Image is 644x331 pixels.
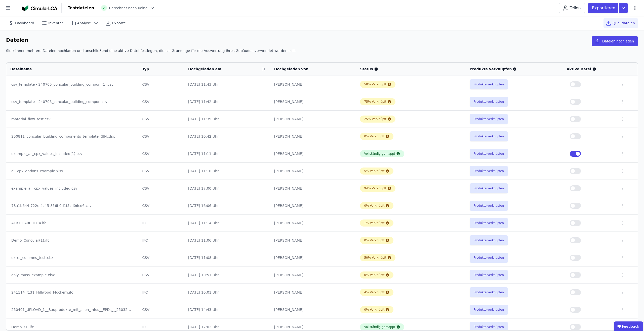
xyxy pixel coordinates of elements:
[470,235,508,245] button: Produkte verknüpfen
[11,272,133,278] div: only_mass_example.xlsx
[274,117,352,122] div: [PERSON_NAME]
[274,186,352,191] div: [PERSON_NAME]
[68,5,94,11] div: Testdateien
[364,117,386,121] div: 25% Verknüpft
[48,21,63,26] span: Inventar
[274,203,352,208] div: [PERSON_NAME]
[364,204,384,208] div: 0% Verknüpft
[188,186,266,191] div: [DATE] 17:00 Uhr
[274,272,352,278] div: [PERSON_NAME]
[142,255,180,260] div: CSV
[274,255,352,260] div: [PERSON_NAME]
[142,272,180,278] div: CSV
[11,220,133,226] div: ALB10_ARC_IFC4.ifc
[22,5,57,11] img: Concular
[142,186,180,191] div: CSV
[142,117,180,122] div: CSV
[274,238,352,243] div: [PERSON_NAME]
[613,21,635,26] span: Quelldateien
[364,169,384,173] div: 5% Verknüpft
[188,67,260,72] div: Hochgeladen am
[142,99,180,104] div: CSV
[470,149,508,159] button: Produkte verknüpfen
[142,134,180,139] div: CSV
[360,67,461,72] div: Status
[11,82,133,87] div: csv_template - 240705_concular_building_compon (1).csv
[10,67,128,72] div: Dateiname
[188,324,266,329] div: [DATE] 12:02 Uhr
[188,169,266,174] div: [DATE] 11:10 Uhr
[188,203,266,208] div: [DATE] 16:06 Uhr
[470,166,508,176] button: Produkte verknüpfen
[364,134,384,138] div: 0% Verknüpft
[188,134,266,139] div: [DATE] 10:42 Uhr
[188,220,266,226] div: [DATE] 11:14 Uhr
[470,114,508,124] button: Produkte verknüpfen
[470,79,508,89] button: Produkte verknüpfen
[142,307,180,312] div: CSV
[470,253,508,263] button: Produkte verknüpfen
[470,97,508,107] button: Produkte verknüpfen
[470,183,508,193] button: Produkte verknüpfen
[142,82,180,87] div: CSV
[470,67,559,72] div: Produkte verknüpfen
[112,21,126,26] span: Exporte
[109,6,147,11] span: Berechnet nach Keine
[364,273,384,277] div: 0% Verknüpft
[11,99,133,104] div: csv_template - 240705_concular_building_compon.csv
[559,3,585,13] button: Teilen
[274,290,352,295] div: [PERSON_NAME]
[142,238,180,243] div: IFC
[142,169,180,174] div: CSV
[11,134,133,139] div: 250811_concular_building_components_template_GIN.xlsx
[274,151,352,156] div: [PERSON_NAME]
[188,290,266,295] div: [DATE] 10:01 Uhr
[188,117,266,122] div: [DATE] 11:39 Uhr
[274,67,346,72] div: Hochgeladen von
[470,201,508,211] button: Produkte verknüpfen
[364,238,384,242] div: 0% Verknüpft
[364,325,395,329] div: Vollständig gemappt
[142,324,180,329] div: IFC
[188,307,266,312] div: [DATE] 14:43 Uhr
[142,151,180,156] div: CSV
[364,221,384,225] div: 1% Verknüpft
[364,256,386,260] div: 50% Verknüpft
[142,290,180,295] div: IFC
[6,48,638,57] div: Sie können mehrere Dateien hochladen und anschließend eine aktive Datei festlegen, die als Grundl...
[592,5,616,11] p: Exportieren
[188,272,266,278] div: [DATE] 10:51 Uhr
[188,99,266,104] div: [DATE] 11:42 Uhr
[470,287,508,297] button: Produkte verknüpfen
[11,151,133,156] div: example_all_cpx_values_included(1).csv
[274,307,352,312] div: [PERSON_NAME]
[11,290,133,295] div: 241114_f131_Hillwood_Möckern.ifc
[11,203,133,208] div: 73a1b644-722c-4c45-856f-0d1f5cd06cd6.csv
[364,152,395,156] div: Vollständig gemappt
[274,324,352,329] div: [PERSON_NAME]
[592,36,638,46] button: Dateien hochladen
[188,255,266,260] div: [DATE] 11:08 Uhr
[364,308,384,312] div: 0% Verknüpft
[142,67,174,72] div: Typ
[274,82,352,87] div: [PERSON_NAME]
[470,270,508,280] button: Produkte verknüpfen
[11,117,133,122] div: material_flow_test.csv
[142,220,180,226] div: IFC
[188,151,266,156] div: [DATE] 11:11 Uhr
[470,218,508,228] button: Produkte verknüpfen
[567,67,613,72] div: Aktive Datei
[11,324,133,329] div: Demo_KIT.ifc
[364,82,386,86] div: 50% Verknüpft
[470,131,508,141] button: Produkte verknüpfen
[77,21,91,26] span: Analyse
[11,169,133,174] div: all_cpx_options_example.xlsx
[274,169,352,174] div: [PERSON_NAME]
[274,99,352,104] div: [PERSON_NAME]
[11,307,133,312] div: 250401_UPLOAD_1__Bauprodukte_mit_allen_Infos__EPDs_-_250321_UPLOAD_1__Bauprodukte_mit_allen_Infos...
[15,21,34,26] span: Dashboard
[364,290,384,294] div: 4% Verknüpft
[188,238,266,243] div: [DATE] 11:06 Uhr
[11,186,133,191] div: example_all_cpx_values_included.csv
[274,220,352,226] div: [PERSON_NAME]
